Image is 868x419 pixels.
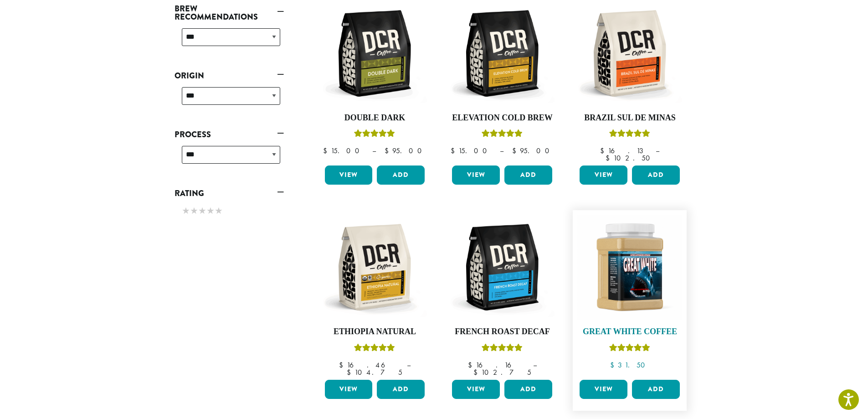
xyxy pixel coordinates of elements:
[512,146,520,155] span: $
[606,153,654,163] bdi: 102.50
[323,215,427,376] a: Ethiopia NaturalRated 5.00 out of 5
[468,360,476,370] span: $
[175,25,284,57] div: Brew Recommendations
[323,146,331,155] span: $
[339,360,347,370] span: $
[482,128,523,142] div: Rated 5.00 out of 5
[323,1,427,162] a: Double DarkRated 4.50 out of 5
[347,367,402,377] bdi: 104.75
[407,360,411,370] span: –
[482,342,523,356] div: Rated 5.00 out of 5
[656,146,659,155] span: –
[473,367,481,377] span: $
[215,204,223,217] span: ★
[198,204,206,217] span: ★
[323,327,427,337] h4: Ethiopia Natural
[354,342,395,356] div: Rated 5.00 out of 5
[175,127,284,142] a: Process
[372,146,376,155] span: –
[577,215,682,376] a: Great White CoffeeRated 5.00 out of 5 $31.50
[377,380,425,399] button: Add
[322,215,427,320] img: DCR-12oz-FTO-Ethiopia-Natural-Stock-scaled.png
[473,367,531,377] bdi: 102.75
[175,1,284,25] a: Brew Recommendations
[450,327,555,337] h4: French Roast Decaf
[347,367,354,377] span: $
[175,142,284,175] div: Process
[512,146,554,155] bdi: 95.00
[190,204,198,217] span: ★
[632,166,680,185] button: Add
[175,83,284,116] div: Origin
[468,360,524,370] bdi: 16.16
[580,380,627,399] a: View
[609,128,650,142] div: Rated 5.00 out of 5
[610,360,649,370] bdi: 31.50
[600,146,608,155] span: $
[339,360,398,370] bdi: 16.46
[385,146,392,155] span: $
[577,1,682,106] img: DCR-12oz-Brazil-Sul-De-Minas-Stock-scaled.png
[577,1,682,162] a: Brazil Sul De MinasRated 5.00 out of 5
[175,186,284,201] a: Rating
[451,146,458,155] span: $
[325,166,373,185] a: View
[377,166,425,185] button: Add
[504,166,552,185] button: Add
[206,204,215,217] span: ★
[609,342,650,356] div: Rated 5.00 out of 5
[632,380,680,399] button: Add
[450,1,555,162] a: Elevation Cold BrewRated 5.00 out of 5
[452,166,500,185] a: View
[182,204,190,217] span: ★
[175,68,284,83] a: Origin
[385,146,426,155] bdi: 95.00
[322,1,427,106] img: DCR-12oz-Double-Dark-Stock-scaled.png
[452,380,500,399] a: View
[175,201,284,222] div: Rating
[500,146,503,155] span: –
[451,146,491,155] bdi: 15.00
[325,380,373,399] a: View
[450,215,555,320] img: DCR-12oz-French-Roast-Decaf-Stock-scaled.png
[504,380,552,399] button: Add
[450,113,555,123] h4: Elevation Cold Brew
[323,113,427,123] h4: Double Dark
[606,153,613,163] span: $
[577,327,682,337] h4: Great White Coffee
[610,360,618,370] span: $
[577,215,682,320] img: Great_White_Ground_Espresso_2.png
[600,146,647,155] bdi: 16.13
[533,360,537,370] span: –
[450,215,555,376] a: French Roast DecafRated 5.00 out of 5
[577,113,682,123] h4: Brazil Sul De Minas
[580,166,627,185] a: View
[354,128,395,142] div: Rated 4.50 out of 5
[323,146,364,155] bdi: 15.00
[450,1,555,106] img: DCR-12oz-Elevation-Cold-Brew-Stock-scaled.png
